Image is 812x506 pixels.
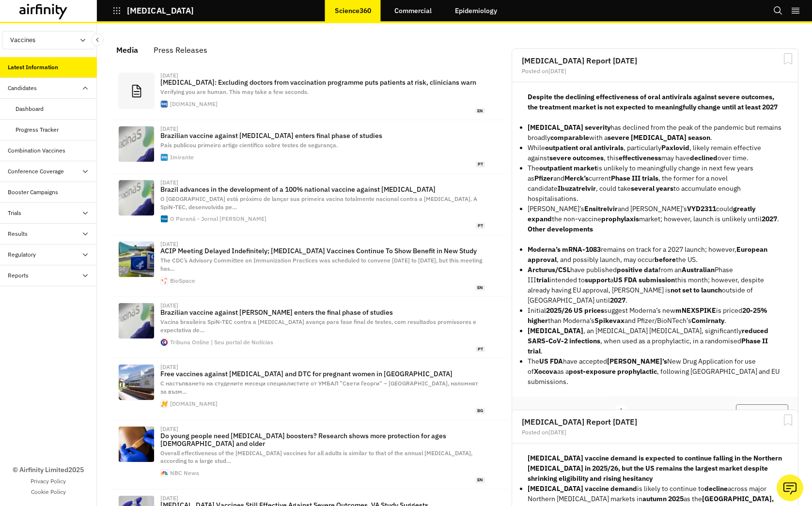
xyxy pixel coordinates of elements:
[161,154,168,161] img: favicon.ico
[160,73,178,78] div: [DATE]
[154,43,207,57] div: Press Releases
[8,63,58,72] div: Latest Information
[160,432,485,447] p: Do young people need [MEDICAL_DATA] boosters? Research shows more protection for ages [DEMOGRAPHI...
[704,484,728,493] strong: decline
[160,303,178,308] div: [DATE]
[528,265,570,274] strong: Arcturus/CSL
[161,215,168,222] img: yoast-696x696-1.png
[475,108,485,114] span: en
[160,449,472,465] span: Overall effectiveness of the [MEDICAL_DATA] vaccines for all adults is similar to that of the ann...
[782,414,794,426] svg: Bookmark Report
[119,180,154,215] img: 09851bb54bfd4246ae9866c40b5367e0_17472672872273_419346940.webp
[476,346,485,353] span: pt
[528,356,782,387] p: The have accepted New Drug Application for use of as a , following [GEOGRAPHIC_DATA] and EU submi...
[160,370,485,378] p: Free vaccines against [MEDICAL_DATA] and DTC for pregnant women in [GEOGRAPHIC_DATA]
[610,296,625,305] strong: 2027
[160,88,309,95] span: Verifying you are human. This may take a few seconds.
[528,123,782,143] p: has declined from the peak of the pandemic but remains broadly with a .
[160,380,478,395] span: С настъпването на студените месеци специалистите от УМБАЛ ”Свети Георги“ – [GEOGRAPHIC_DATA], нап...
[528,326,782,356] p: , an [MEDICAL_DATA] [MEDICAL_DATA], significantly , when used as a prophylactic, in a randomised .
[8,188,58,197] div: Booster Campaigns
[112,2,194,19] button: [MEDICAL_DATA]
[160,495,178,501] div: [DATE]
[335,7,371,15] p: Science360
[777,475,803,501] button: Ask our analysts
[671,286,722,294] strong: not set to launch
[116,43,138,57] div: Media
[127,6,194,15] p: [MEDICAL_DATA]
[762,215,777,223] strong: 2027
[539,164,597,172] strong: outpatient market
[8,167,64,176] div: Conference Coverage
[476,223,485,229] span: pt
[528,454,782,483] strong: [MEDICAL_DATA] vaccine demand is expected to continue falling in the Northern [MEDICAL_DATA] in 2...
[119,427,154,462] img: 251008-covid-vaccine-bandaid-vl-244p-cc28da.jpg
[160,185,485,193] p: Brazil advances in the development of a 100% national vaccine against [MEDICAL_DATA]
[160,257,482,272] span: The CDC’s Advisory Committee on Immunization Practices was scheduled to convene [DATE] to [DATE],...
[16,105,44,113] div: Dashboard
[110,67,508,120] a: [DATE][MEDICAL_DATA]: Excluding doctors from vaccination programme puts patients at risk, clinici...
[475,285,485,291] span: en
[522,68,788,74] div: Posted on [DATE]
[160,308,485,316] p: Brazilian vaccine against [PERSON_NAME] enters the final phase of studies
[528,204,782,224] p: [PERSON_NAME]’s and [PERSON_NAME]’s could the non-vaccine market; however, launch is unlikely unt...
[611,174,658,183] strong: Phase III trials
[687,204,716,213] strong: VYD2311
[549,153,571,162] strong: severe
[534,367,557,376] strong: Xocova
[528,123,610,132] strong: [MEDICAL_DATA] severity
[536,276,549,284] strong: trial
[160,180,178,185] div: [DATE]
[550,133,589,142] strong: comparable
[170,401,218,407] div: [DOMAIN_NAME]
[690,153,718,162] strong: declined
[607,357,667,366] strong: [PERSON_NAME]’s
[569,367,657,376] strong: post-exposure prophylactic
[528,245,782,265] p: remains on track for a 2027 launch; however, , and possibly launch, may occur the US.
[161,400,168,407] img: favicon6.ico
[782,53,794,65] svg: Bookmark Report
[160,141,338,149] span: País publicou primeiro artigo científico sobre testes de segurança.
[601,215,639,223] strong: prophylaxis
[91,33,104,46] button: Close Sidebar
[558,184,596,193] strong: Ibuzatrelvir
[160,364,178,370] div: [DATE]
[476,161,485,168] span: pt
[110,174,508,235] a: [DATE]Brazil advances in the development of a 100% national vaccine against [MEDICAL_DATA]O [GEOG...
[160,132,485,139] p: Brazilian vaccine against [MEDICAL_DATA] enters final phase of studies
[160,318,476,334] span: Vacina brasileira SpiN-TEC contra a [MEDICAL_DATA] avança para fase final de testes, com resultad...
[522,429,788,435] div: Posted on [DATE]
[584,204,618,213] strong: Ensitrelvir
[539,357,563,366] strong: US FDA
[31,477,66,486] a: Privacy Policy
[119,303,154,338] img: scaleDownProportionalFillBackground-1.jpg
[564,174,589,183] strong: Merck’s
[573,153,604,162] strong: outcomes
[119,126,154,162] img: 1W7ix7VDj6vJNefRIOFc3SaCC9ZmorJVn6KdJrpR.jpg
[110,235,508,297] a: [DATE]ACIP Meeting Delayed Indefinitely; [MEDICAL_DATA] Vaccines Continue To Show Benefit in New ...
[661,143,689,152] strong: Paxlovid
[528,225,593,233] strong: Other developments
[617,265,658,274] strong: positive data
[119,365,154,400] img: 2738214.jpg
[585,276,610,284] strong: support
[13,465,84,475] p: © Airfinity Limited 2025
[2,31,95,49] button: Vaccines
[545,143,624,152] strong: outpatient oral antivirals
[110,420,508,490] a: [DATE]Do young people need [MEDICAL_DATA] boosters? Research shows more protection for ages [DEMO...
[161,339,168,346] img: favicon.svg
[528,245,601,254] strong: Moderna’s mRNA-1083
[528,484,637,493] strong: [MEDICAL_DATA] vaccine demand
[675,306,716,315] strong: mNEXSPIKE
[160,426,178,432] div: [DATE]
[160,78,485,86] p: [MEDICAL_DATA]: Excluding doctors from vaccination programme puts patients at risk, clinicians warn
[608,133,710,142] strong: severe [MEDICAL_DATA] season
[773,2,783,19] button: Search
[170,339,273,345] div: Tribuna Online | Seu portal de Notícias
[528,163,782,204] p: The is unlikely to meaningfully change in next few years as and current , the former for a novel ...
[160,247,485,255] p: ACIP Meeting Delayed Indefinitely; [MEDICAL_DATA] Vaccines Continue To Show Benefit in New Study
[161,101,168,107] img: faviconV2
[8,84,37,92] div: Candidates
[8,271,29,280] div: Reports
[631,184,673,193] strong: several years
